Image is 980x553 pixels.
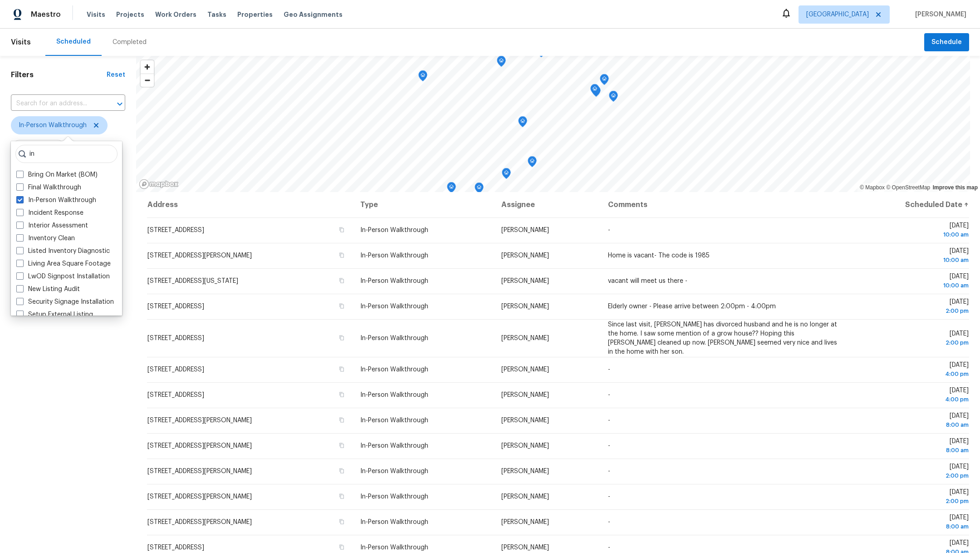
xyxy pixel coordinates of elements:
span: [PERSON_NAME] [501,227,549,233]
th: Address [147,192,353,217]
span: - [608,417,610,424]
span: In-Person Walkthrough [360,519,428,525]
span: [STREET_ADDRESS] [147,335,204,341]
span: - [608,392,610,398]
span: [STREET_ADDRESS] [147,366,204,373]
span: [DATE] [854,438,969,455]
span: Schedule [931,37,962,48]
span: [DATE] [854,413,969,430]
div: Completed [113,38,147,47]
span: Visits [11,32,31,52]
button: Open [113,98,126,110]
span: In-Person Walkthrough [360,468,428,474]
button: Copy Address [338,416,346,424]
span: [DATE] [854,387,969,404]
div: 2:00 pm [854,338,969,347]
span: Work Orders [155,10,196,19]
label: Interior Assessment [16,221,88,230]
div: 8:00 am [854,522,969,531]
span: In-Person Walkthrough [360,278,428,284]
button: Copy Address [338,302,346,310]
span: [PERSON_NAME] [501,392,549,398]
span: - [608,227,610,233]
span: [PERSON_NAME] [501,544,549,551]
label: Inventory Clean [16,234,75,243]
span: In-Person Walkthrough [360,366,428,373]
div: Map marker [590,84,599,98]
span: Tasks [207,11,226,18]
div: 4:00 pm [854,395,969,404]
label: In-Person Walkthrough [16,196,96,205]
span: Maestro [31,10,61,19]
label: New Listing Audit [16,285,80,294]
button: Copy Address [338,276,346,285]
label: Security Signage Installation [16,297,114,306]
span: [PERSON_NAME] [501,443,549,449]
label: Living Area Square Footage [16,259,111,268]
span: [DATE] [854,514,969,531]
span: [STREET_ADDRESS] [147,544,204,551]
a: OpenStreetMap [886,184,930,191]
span: [PERSON_NAME] [501,468,549,474]
span: [PERSON_NAME] [501,303,549,310]
div: 10:00 am [854,256,969,265]
button: Zoom out [141,74,154,87]
span: [PERSON_NAME] [501,335,549,341]
div: 4:00 pm [854,370,969,379]
div: 10:00 am [854,230,969,239]
span: Properties [237,10,273,19]
span: [STREET_ADDRESS][PERSON_NAME] [147,494,252,500]
button: Schedule [924,33,969,52]
span: [PERSON_NAME] [501,278,549,284]
button: Copy Address [338,390,346,399]
span: [STREET_ADDRESS][PERSON_NAME] [147,519,252,525]
span: vacant will meet us there - [608,278,687,284]
span: [PERSON_NAME] [501,494,549,500]
span: [PERSON_NAME] [501,519,549,525]
h1: Filters [11,70,107,79]
span: [DATE] [854,299,969,316]
span: Projects [116,10,144,19]
th: Comments [601,192,848,217]
span: In-Person Walkthrough [360,443,428,449]
span: [STREET_ADDRESS][PERSON_NAME] [147,468,252,474]
span: [STREET_ADDRESS][PERSON_NAME] [147,417,252,424]
span: [DATE] [854,248,969,265]
label: Bring On Market (BOM) [16,170,98,179]
span: [PERSON_NAME] [911,10,966,19]
a: Mapbox [860,184,885,191]
span: [DATE] [854,464,969,480]
span: In-Person Walkthrough [360,227,428,233]
span: In-Person Walkthrough [360,252,428,259]
button: Copy Address [338,334,346,342]
span: In-Person Walkthrough [19,121,87,130]
span: [DATE] [854,331,969,347]
div: 2:00 pm [854,306,969,316]
label: LwOD Signpost Installation [16,272,110,281]
span: [DATE] [854,362,969,379]
span: [DATE] [854,273,969,290]
label: Setup External Listing [16,310,93,319]
th: Assignee [494,192,601,217]
div: Map marker [609,91,618,105]
span: In-Person Walkthrough [360,544,428,551]
span: Visits [87,10,105,19]
span: Since last visit, [PERSON_NAME] has divorced husband and he is no longer at the home. I saw some ... [608,321,837,355]
button: Zoom in [141,60,154,74]
div: Reset [107,70,125,79]
div: 2:00 pm [854,471,969,480]
a: Improve this map [933,184,978,191]
div: 10:00 am [854,281,969,290]
button: Copy Address [338,441,346,449]
th: Type [353,192,495,217]
span: [STREET_ADDRESS][PERSON_NAME] [147,443,252,449]
button: Copy Address [338,492,346,500]
span: - [608,494,610,500]
div: Scheduled [56,37,91,46]
div: Map marker [518,116,527,130]
span: In-Person Walkthrough [360,335,428,341]
span: Geo Assignments [284,10,343,19]
label: Listed Inventory Diagnostic [16,247,110,256]
span: [GEOGRAPHIC_DATA] [806,10,869,19]
span: Zoom out [141,74,154,87]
